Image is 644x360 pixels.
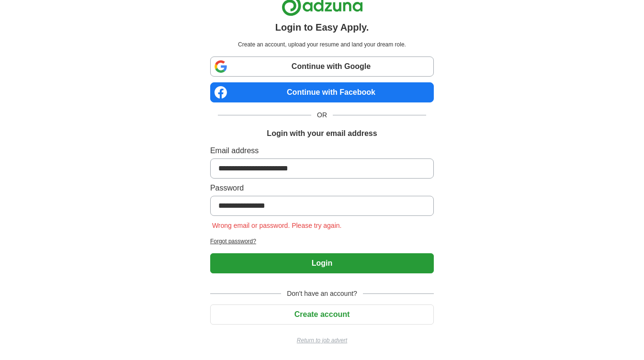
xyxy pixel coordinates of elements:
h1: Login with your email address [267,128,377,139]
a: Create account [210,310,434,318]
h1: Login to Easy Apply. [275,20,369,34]
span: Don't have an account? [281,289,363,299]
label: Email address [210,145,434,157]
a: Continue with Google [210,56,434,77]
span: OR [311,110,333,120]
p: Create an account, upload your resume and land your dream role. [212,40,432,49]
button: Login [210,253,434,273]
button: Create account [210,304,434,325]
a: Return to job advert [210,336,434,345]
a: Continue with Facebook [210,82,434,102]
a: Forgot password? [210,237,434,246]
span: Wrong email or password. Please try again. [210,222,344,229]
label: Password [210,182,434,194]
